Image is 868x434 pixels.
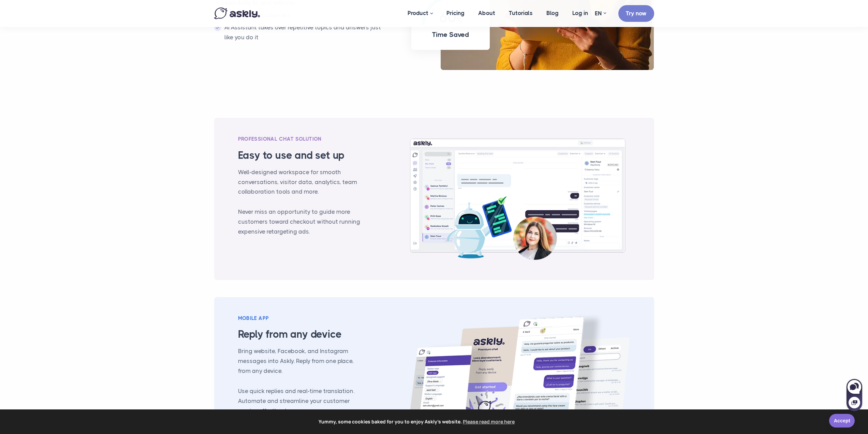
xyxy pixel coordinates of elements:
[618,5,654,22] a: Try now
[238,314,362,323] div: Mobile App
[238,149,362,162] h3: Easy to use and set up
[10,417,824,427] span: Yummy, some cookies baked for you to enjoy Askly's website.
[462,417,516,427] a: learn more about cookies
[238,135,362,144] div: PROFESSIONAL CHAT SOLUTION
[238,346,362,376] p: Bring website, Facebook, and Instagram messages into Askly. Reply from one place, from any device.
[214,23,389,42] li: AI Assistant takes over repetitive topics and answers just like you do it
[422,30,480,40] h4: Time Saved
[846,378,863,412] iframe: Askly chat
[238,328,362,341] h3: Reply from any device
[238,207,362,237] p: Never miss an opportunity to guide more customers toward checkout without running expensive retar...
[238,167,362,197] p: Well-designed workspace for smooth conversations, visitor data, analytics, team collaboration too...
[829,414,855,428] a: Accept
[238,386,362,416] p: Use quick replies and real-time translation. Automate and streamline your customer service effort...
[595,9,606,18] a: EN
[214,8,260,19] img: Askly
